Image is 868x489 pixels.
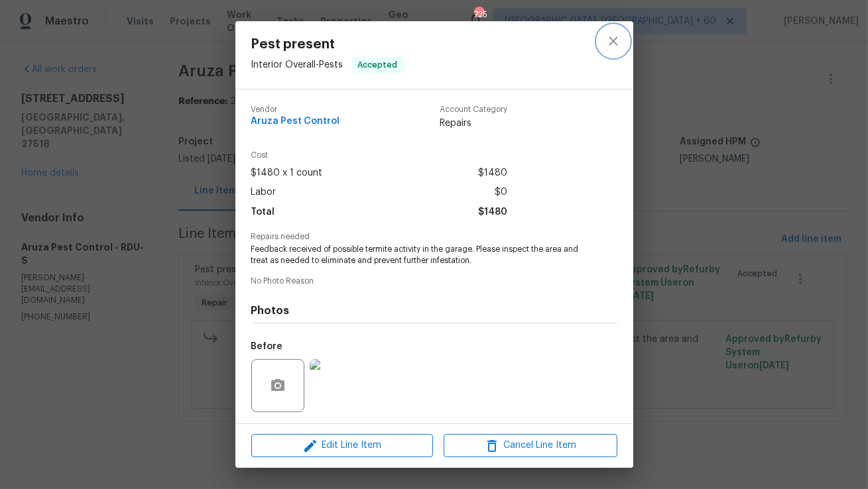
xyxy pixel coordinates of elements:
[251,151,507,160] span: Cost
[251,244,581,266] span: Feedback received of possible termite activity in the garage. Please inspect the area and treat a...
[444,434,617,457] button: Cancel Line Item
[474,8,483,21] div: 725
[478,203,507,222] span: $1480
[478,164,507,183] span: $1480
[440,117,507,130] span: Repairs
[251,342,283,351] h5: Before
[440,105,507,114] span: Account Category
[448,437,613,454] span: Cancel Line Item
[251,37,404,52] span: Pest present
[353,58,403,72] span: Accepted
[251,233,617,241] span: Repairs needed
[251,203,275,222] span: Total
[495,183,507,202] span: $0
[251,117,340,127] span: Aruza Pest Control
[251,183,277,202] span: Labor
[251,277,617,286] span: No Photo Reason
[251,105,340,114] span: Vendor
[251,434,433,457] button: Edit Line Item
[251,60,343,70] span: Interior Overall - Pests
[597,25,629,57] button: close
[255,437,429,454] span: Edit Line Item
[251,304,617,317] h4: Photos
[251,164,323,183] span: $1480 x 1 count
